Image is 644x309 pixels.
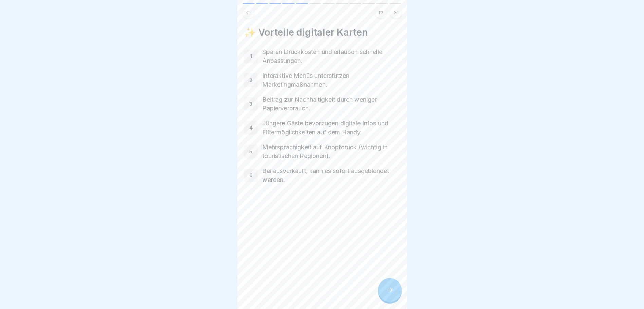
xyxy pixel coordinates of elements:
p: 6 [249,172,253,178]
p: Beitrag zur Nachhaltigkeit durch weniger Papierverbrauch. [262,95,400,113]
p: Bei ausverkauft, kann es sofort ausgeblendet werden. [262,167,400,184]
p: Sparen Druckkosten und erlauben schnelle Anpassungen. [262,48,400,65]
p: 4 [249,125,253,131]
p: 3 [249,101,252,107]
p: Interaktive Menüs unterstützen Marketingmaßnahmen. [262,71,400,89]
p: 2 [249,77,252,83]
p: 5 [249,149,252,155]
h4: ✨ Vorteile digitaler Karten [244,27,400,38]
p: Mehrsprachigkeit auf Knopfdruck (wichtig in touristischen Regionen). [262,143,400,160]
p: Jüngere Gäste bevorzugen digitale Infos und Filtermöglichkeiten auf dem Handy. [262,119,400,137]
p: 1 [250,53,252,59]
